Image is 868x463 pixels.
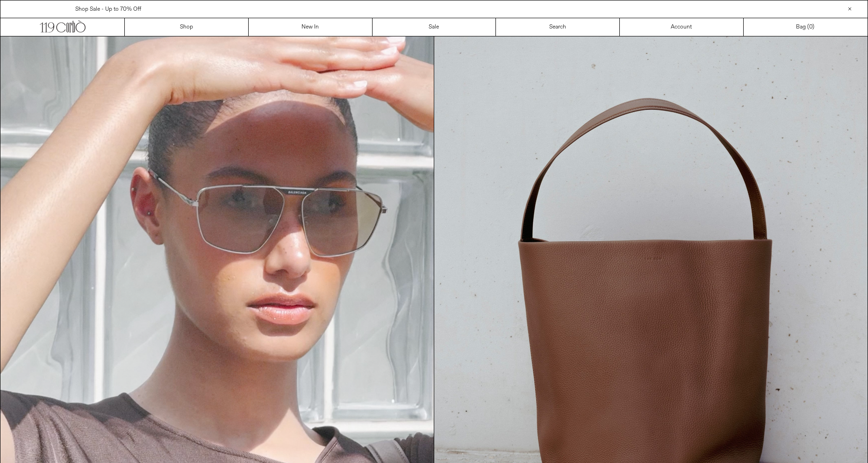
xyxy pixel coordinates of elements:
[373,18,496,36] a: Sale
[125,18,249,36] a: Shop
[744,18,868,36] a: Bag ()
[809,23,814,31] span: )
[809,23,812,31] span: 0
[496,18,620,36] a: Search
[249,18,373,36] a: New In
[620,18,744,36] a: Account
[75,6,141,13] a: Shop Sale - Up to 70% Off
